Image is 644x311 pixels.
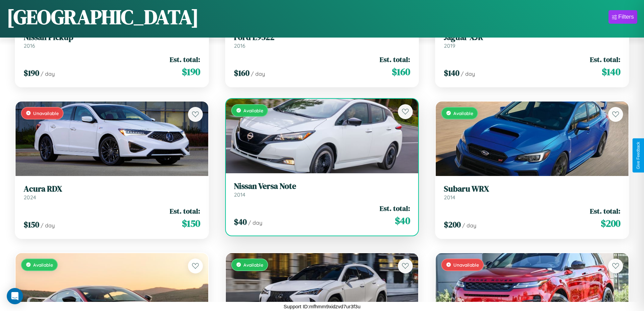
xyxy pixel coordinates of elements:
[444,184,620,201] a: Subaru WRX2014
[590,206,620,216] span: Est. total:
[392,65,410,79] span: $ 160
[24,184,200,201] a: Acura RDX2024
[33,262,53,268] span: Available
[7,288,23,304] div: Open Intercom Messenger
[33,110,59,116] span: Unavailable
[636,142,641,169] div: Give Feedback
[182,65,200,79] span: $ 190
[41,222,55,229] span: / day
[444,32,620,42] h3: Jaguar XJR
[444,194,455,201] span: 2014
[444,219,461,230] span: $ 200
[618,14,634,20] div: Filters
[234,181,410,198] a: Nissan Versa Note2014
[243,108,263,113] span: Available
[609,10,637,24] button: Filters
[234,67,249,79] span: $ 160
[251,70,265,77] span: / day
[602,65,620,79] span: $ 140
[170,206,200,216] span: Est. total:
[444,67,459,79] span: $ 140
[380,203,410,213] span: Est. total:
[234,216,247,227] span: $ 40
[453,110,473,116] span: Available
[24,42,35,49] span: 2016
[461,70,475,77] span: / day
[444,184,620,194] h3: Subaru WRX
[24,32,200,42] h3: Nissan Pickup
[590,54,620,64] span: Est. total:
[170,54,200,64] span: Est. total:
[601,217,620,230] span: $ 200
[284,302,361,311] p: Support ID: mfhmm9xidzvd7ur3f3u
[24,67,39,79] span: $ 190
[444,42,455,49] span: 2019
[453,262,479,268] span: Unavailable
[7,3,199,31] h1: [GEOGRAPHIC_DATA]
[24,32,200,49] a: Nissan Pickup2016
[395,214,410,227] span: $ 40
[24,194,36,201] span: 2024
[24,219,39,230] span: $ 150
[234,32,410,49] a: Ford L95222016
[248,219,262,226] span: / day
[380,54,410,64] span: Est. total:
[24,184,200,194] h3: Acura RDX
[444,32,620,49] a: Jaguar XJR2019
[182,217,200,230] span: $ 150
[234,191,245,198] span: 2014
[234,181,410,191] h3: Nissan Versa Note
[243,262,263,268] span: Available
[234,32,410,42] h3: Ford L9522
[462,222,476,229] span: / day
[41,70,55,77] span: / day
[234,42,245,49] span: 2016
